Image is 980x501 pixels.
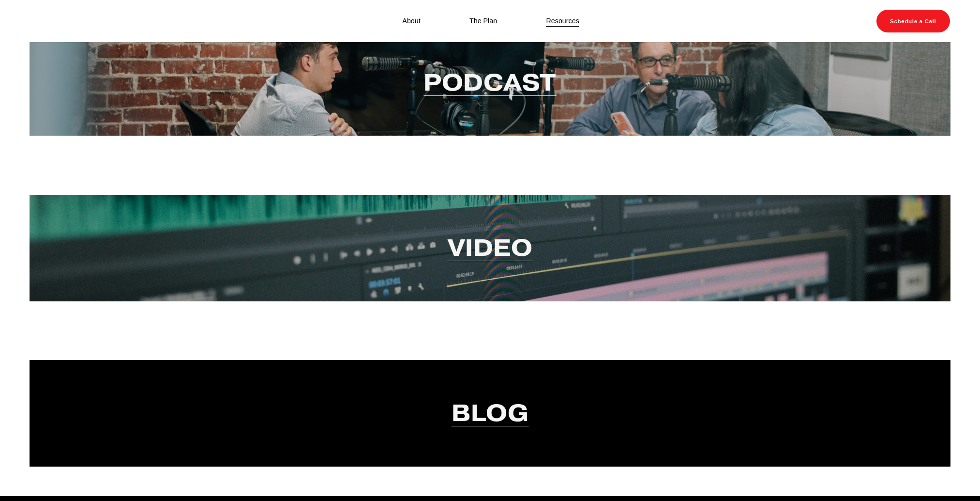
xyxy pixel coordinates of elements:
[469,15,497,28] a: The Plan
[546,15,579,28] a: Resources
[30,10,92,32] img: Discover Blind Spots
[402,15,420,28] a: About
[448,233,532,263] a: Video
[876,10,950,32] a: Schedule a Call
[423,67,556,97] a: Podcast
[452,398,529,428] a: Blog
